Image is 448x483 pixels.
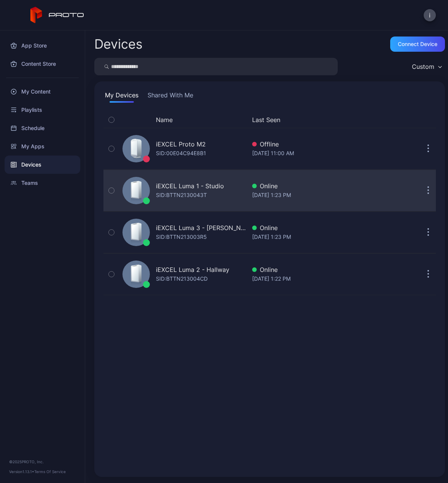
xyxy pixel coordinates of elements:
[103,91,140,103] button: My Devices
[252,191,399,200] div: [DATE] 1:23 PM
[146,91,195,103] button: Shared With Me
[5,156,80,174] a: Devices
[5,83,80,101] a: My Content
[5,55,80,73] a: Content Store
[398,41,437,47] div: Connect device
[156,140,206,149] div: iEXCEL Proto M2
[402,115,411,124] div: Update Device
[252,265,399,274] div: Online
[9,469,34,474] span: Version 1.13.1 •
[156,181,224,191] div: iEXCEL Luma 1 - Studio
[156,149,206,158] div: SID: 00E04C94E8B1
[156,274,208,283] div: SID: BTTN213004CD
[5,174,80,192] a: Teams
[5,137,80,156] a: My Apps
[5,119,80,137] a: Schedule
[252,274,399,283] div: [DATE] 1:22 PM
[5,37,80,55] a: App Store
[5,101,80,119] a: Playlists
[156,115,173,124] button: Name
[156,265,229,274] div: iEXCEL Luma 2 - Hallway
[252,223,399,232] div: Online
[156,191,207,200] div: SID: BTTN2130043T
[421,115,436,124] div: Options
[252,115,396,124] button: Last Seen
[156,232,207,241] div: SID: BTTN213003R5
[252,149,399,158] div: [DATE] 11:00 AM
[252,140,399,149] div: Offline
[252,181,399,191] div: Online
[156,223,246,232] div: iEXCEL Luma 3 - [PERSON_NAME]
[408,58,445,75] button: Custom
[252,232,399,241] div: [DATE] 1:23 PM
[390,37,445,52] button: Connect device
[9,459,76,465] div: © 2025 PROTO, Inc.
[412,63,434,70] div: Custom
[94,37,143,51] h2: Devices
[424,9,436,21] button: i
[34,469,66,474] a: Terms Of Service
